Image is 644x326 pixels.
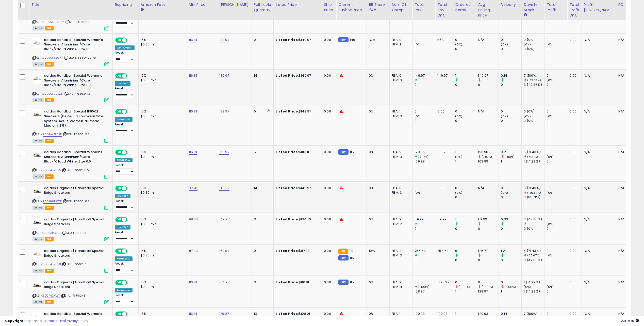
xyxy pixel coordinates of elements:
div: $0.30 min [141,190,183,195]
div: ASIN: [32,217,109,241]
div: 0.00 [437,186,449,190]
div: [PERSON_NAME] [219,2,250,7]
div: ASIN: [32,2,109,30]
b: Listed Price: [276,37,299,42]
div: 1 [455,217,476,222]
div: 1 [501,159,521,164]
div: 0 [501,186,521,190]
b: Listed Price: [276,109,299,114]
div: 0 [547,119,567,123]
div: Repricing [115,2,136,7]
span: All listings currently available for purchase on Amazon [32,139,44,143]
span: ON [116,186,122,190]
span: 115 [350,150,354,154]
div: 0% [369,217,386,222]
div: 109.99 [478,159,499,164]
div: Preset: [115,199,135,211]
div: $0.30 min [141,78,183,83]
small: (0%) [415,114,422,118]
div: 0 [547,83,567,87]
a: Terms of Use [43,318,65,323]
b: Listed Price: [276,217,299,222]
b: Listed Price: [276,186,299,190]
div: 0 [415,119,435,123]
div: 0 [415,47,435,51]
div: Preset: [115,164,135,175]
div: 0 [415,83,435,87]
small: (-16.67%) [527,191,541,195]
div: 0.00 [437,109,449,114]
div: 9 [254,249,270,253]
a: 116.81 [189,109,197,114]
div: 0 [455,83,476,87]
div: FBM: 1 [392,42,408,47]
div: 0.14 [501,73,521,78]
small: (0%) [547,114,554,118]
div: ASIN: [32,38,109,66]
div: N/A [584,186,612,190]
div: 0% [369,109,386,114]
div: N/A [584,73,612,78]
div: 0 [415,38,435,42]
div: FBA: 0 [392,73,408,78]
div: 10.97 [437,150,449,154]
img: 31c2aZHGACL._SL40_.jpg [32,186,43,196]
div: FBA: 2 [392,217,408,222]
div: 3 (42.86%) [524,217,544,222]
div: 149.97 [415,73,435,78]
div: Total Profit [547,2,565,13]
a: 98.64 [189,217,198,222]
div: 1 [455,73,476,78]
div: $149.97 [276,109,318,114]
div: 0 [547,217,567,222]
div: 15% [141,186,183,190]
div: 0 [455,119,476,123]
div: Preset: [115,51,135,62]
b: adidas Originals | Handball Spezial Beige Sneakers [44,186,106,197]
b: Listed Price: [276,73,299,78]
small: (0%) [415,191,422,195]
small: (0%) [501,191,508,195]
div: 0.33 [501,217,521,222]
span: | SKU: IF6562-11.5 [64,92,91,96]
div: N/A [618,186,635,190]
span: OFF [126,150,135,155]
div: Ship Price [324,2,334,13]
div: Listed Price [276,2,320,7]
div: 0 [547,109,567,114]
div: 0 [547,73,567,78]
div: $116.81 [276,150,318,154]
div: N/A [437,38,449,42]
div: ASIN: [32,186,109,209]
div: 0 (0%) [524,226,544,231]
img: 31c2aZHGACL._SL40_.jpg [32,249,43,259]
div: $149.97 [276,38,318,42]
a: 97.70 [189,186,197,191]
span: All listings currently available for purchase on Amazon [32,206,44,210]
a: B0CP4R29B5 [43,168,61,172]
a: 149.97 [219,186,229,191]
small: (0%) [524,42,531,46]
div: Low. FBA * [115,194,130,198]
div: 0.00 [324,73,332,78]
small: (0%) [455,155,462,159]
div: Total Profit Diff. [569,2,579,18]
span: All listings currently available for purchase on Amazon [32,62,44,67]
div: 0 [501,38,521,42]
div: 0 [547,38,567,42]
div: Preset: [115,123,135,134]
a: 149.97 [219,217,229,222]
small: (400%) [527,155,538,159]
div: FBM: 3 [392,155,408,159]
div: N/A [618,73,635,78]
div: 0 [547,150,567,154]
div: Total Rev. Diff. [437,2,451,18]
div: 0 [478,226,499,231]
div: 0 [415,109,435,114]
b: adidas Originals | Handball Spezial Beige Sneakers [44,217,106,228]
div: FBA: 0 [392,186,408,190]
a: 116.81 [189,280,197,285]
img: 31c2aZHGACL._SL40_.jpg [32,150,43,160]
small: FBM [338,37,348,42]
div: 0.00 [569,186,577,190]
